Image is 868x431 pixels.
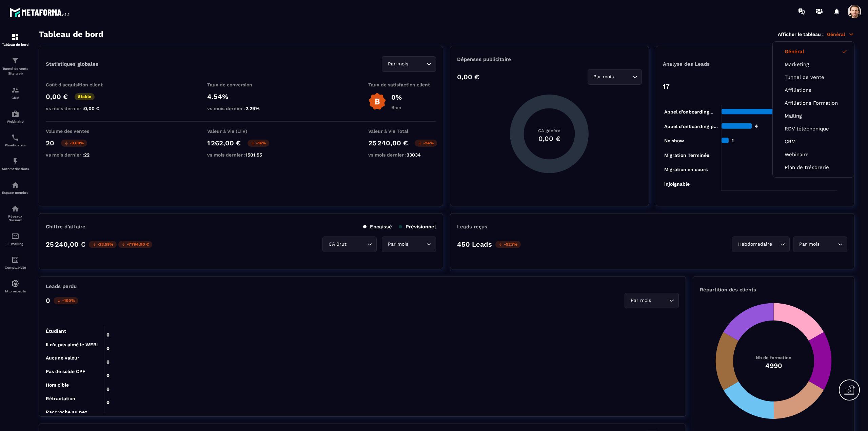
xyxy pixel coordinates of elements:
p: Analyse des Leads [663,61,755,67]
p: Webinaire [2,120,29,123]
p: Encaissé [363,224,392,230]
input: Search for option [410,60,425,68]
tspan: Aucune valeur [46,355,79,361]
p: CRM [2,96,29,100]
p: Valeur à Vie Total [368,128,436,134]
div: Search for option [793,237,847,252]
p: Répartition des clients [700,287,847,293]
a: Général [785,48,842,55]
span: 1501.55 [245,152,262,158]
tspan: Migration Terminée [664,152,709,158]
div: Search for option [322,237,377,252]
span: 2.29% [245,106,260,111]
tspan: Hors cible [46,382,69,388]
a: RDV téléphonique [785,126,842,132]
a: formationformationCRM [2,81,29,105]
tspan: Appel d’onboarding p... [664,124,717,129]
p: Automatisations [2,167,29,171]
p: vs mois dernier : [207,106,275,111]
a: schedulerschedulerPlanificateur [2,128,29,152]
span: Par mois [797,241,821,248]
p: -23.59% [89,241,117,248]
p: vs mois dernier : [46,106,114,111]
p: Statistiques globales [46,61,98,67]
tspan: No show [664,138,684,143]
img: automations [11,280,19,288]
p: vs mois dernier : [46,152,114,158]
p: 0% [391,93,402,101]
img: automations [11,181,19,189]
img: formation [11,57,19,65]
p: Dépenses publicitaire [457,56,642,62]
tspan: injoignable [664,181,689,187]
p: -7 794,00 € [118,241,152,248]
div: Search for option [382,56,436,72]
tspan: Il n'a pas aimé le WEBI [46,342,98,347]
tspan: Migration en cours [664,167,707,172]
p: Chiffre d’affaire [46,224,85,230]
p: 0,00 € [457,73,479,81]
a: accountantaccountantComptabilité [2,251,29,274]
img: automations [11,157,19,165]
p: Prévisionnel [399,224,436,230]
p: Volume des ventes [46,128,114,134]
a: Affiliations Formation [785,100,842,106]
p: vs mois dernier : [207,152,275,158]
div: Search for option [588,69,642,85]
tspan: Raccroche au nez [46,409,87,415]
p: -16% [248,140,269,147]
p: IA prospects [2,289,29,293]
div: Search for option [625,293,679,308]
a: formationformationTableau de bord [2,28,29,52]
input: Search for option [652,297,668,304]
img: b-badge-o.b3b20ee6.svg [368,93,386,110]
input: Search for option [821,241,836,248]
a: automationsautomationsAutomatisations [2,152,29,176]
a: social-networksocial-networkRéseaux Sociaux [2,200,29,227]
input: Search for option [615,73,631,81]
p: 25 240,00 € [46,240,85,248]
p: Réseaux Sociaux [2,214,29,222]
p: Valeur à Vie (LTV) [207,128,275,134]
p: Espace membre [2,191,29,194]
img: formation [11,86,19,94]
p: 17 [663,82,670,90]
input: Search for option [348,241,366,248]
p: Stable [75,93,95,100]
img: formation [11,33,19,41]
p: 25 240,00 € [368,139,408,147]
p: Afficher le tableau : [778,32,824,37]
p: 450 Leads [457,240,492,248]
img: automations [11,110,19,118]
a: formationformationTunnel de vente Site web [2,52,29,81]
a: Affiliations [785,87,842,93]
p: vs mois dernier : [368,152,436,158]
img: logo [9,6,71,18]
img: scheduler [11,134,19,142]
span: 33034 [407,152,421,158]
a: Marketing [785,61,842,67]
p: 1 262,00 € [207,139,241,147]
a: CRM [785,139,842,145]
p: Tunnel de vente Site web [2,66,29,76]
input: Search for option [410,241,425,248]
a: emailemailE-mailing [2,227,29,251]
p: Leads perdu [46,283,77,289]
p: Planificateur [2,143,29,147]
p: Tableau de bord [2,43,29,46]
img: social-network [11,205,19,213]
p: Taux de conversion [207,82,275,87]
span: 0,00 € [84,106,99,111]
p: 0,00 € [46,93,68,101]
span: Par mois [386,241,410,248]
tspan: Étudiant [46,328,66,334]
a: Tunnel de vente [785,74,842,80]
span: Hebdomadaire [736,241,773,248]
div: Search for option [732,237,790,252]
tspan: Pas de solde CPF [46,369,85,374]
div: Search for option [382,237,436,252]
img: accountant [11,256,19,264]
a: Plan de trésorerie [785,164,842,170]
span: CA Brut [327,241,348,248]
p: Leads reçus [457,224,487,230]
